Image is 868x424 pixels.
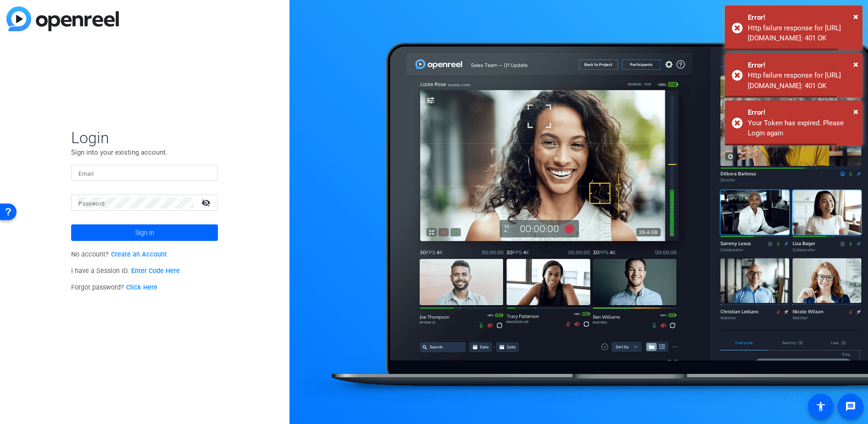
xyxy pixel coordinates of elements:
[71,224,218,241] button: Sign in
[748,23,856,44] div: Http failure response for https://capture.openreel.com/api/company/statistics/hours-by-team-membe...
[748,118,856,139] div: Your Token has expired. Please Login again
[71,251,167,258] span: No account?
[78,201,105,207] mat-label: Password
[853,106,858,117] span: ×
[126,284,157,291] a: Click Here
[748,12,856,23] div: Error!
[131,267,180,275] a: Enter Code Here
[748,107,856,118] div: Error!
[71,128,218,147] span: Login
[78,171,94,177] mat-label: Email
[845,401,856,412] mat-icon: message
[853,11,858,22] span: ×
[196,196,218,209] mat-icon: visibility_off
[815,401,826,412] mat-icon: accessibility
[135,221,154,244] span: Sign in
[853,59,858,70] span: ×
[71,284,157,291] span: Forgot password?
[853,105,858,118] button: Close
[78,167,211,179] input: Enter Email Address
[71,147,218,157] p: Sign into your existing account.
[748,70,856,91] div: Http failure response for https://capture.openreel.com/api/user: 401 OK
[71,267,180,275] span: I have a Session ID.
[748,60,856,71] div: Error!
[111,251,167,258] a: Create an Account
[853,57,858,71] button: Close
[853,10,858,23] button: Close
[6,6,119,31] img: blue-gradient.svg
